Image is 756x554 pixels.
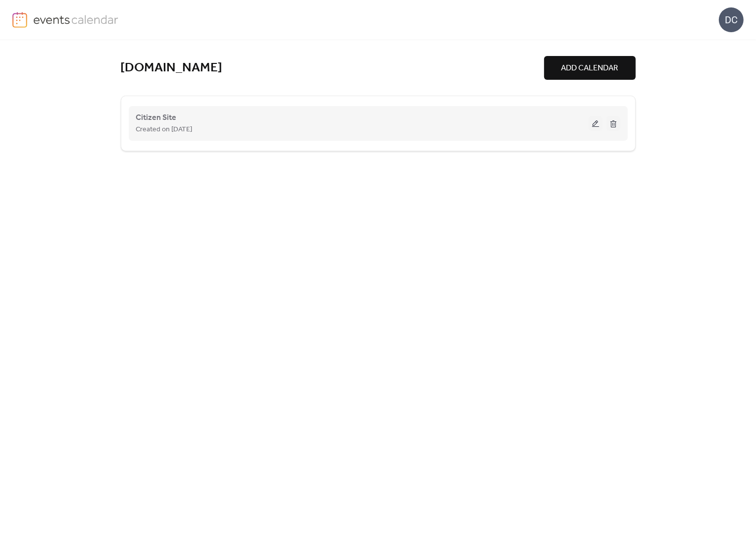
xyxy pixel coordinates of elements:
img: logo-type [33,12,119,27]
a: Citizen Site [136,115,177,120]
a: [DOMAIN_NAME] [121,60,223,76]
div: DC [719,7,744,32]
span: Citizen Site [136,112,177,124]
img: logo [12,12,27,28]
button: ADD CALENDAR [544,56,636,80]
span: ADD CALENDAR [561,62,618,74]
span: Created on [DATE] [136,124,193,136]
